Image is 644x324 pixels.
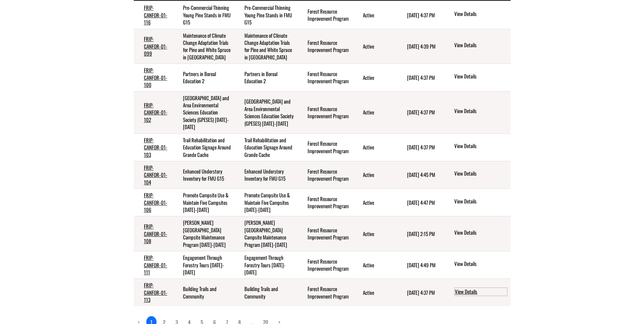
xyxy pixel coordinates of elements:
[173,251,234,279] td: Engagement Through Forestry Tours 2022-2026
[144,191,167,213] a: FRIP-CANFOR-01-106
[134,279,173,306] td: FRIP-CANFOR-01-113
[234,216,297,251] td: Hines Creek Area Campsite Maintenance Program 2022-2026
[234,1,297,29] td: Pre-Commercial Thinning Young Pine Stands in FMU G15
[234,189,297,216] td: Promote Campsite Use & Maintain Five Campsites 2022-2027
[353,251,397,279] td: Active
[144,254,167,276] a: FRIP-CANFOR-01-111
[173,161,234,188] td: Enhanced Understory Inventory for FMU G15
[173,64,234,91] td: Partners in Boreal Education 2
[443,64,510,91] td: action menu
[173,216,234,251] td: Hines Creek Area Campsite Maintenance Program 2022-2026
[297,189,353,216] td: Forest Resource Improvement Program
[353,133,397,161] td: Active
[234,91,297,133] td: Grande Prairie and Area Environmental Sciences Education Society (GPESES) 2022-2026
[173,133,234,161] td: Trail Rehabilitation and Education Signage Around Grande Cache
[297,216,353,251] td: Forest Resource Improvement Program
[397,161,443,188] td: 5/7/2025 4:45 PM
[443,251,510,279] td: action menu
[353,1,397,29] td: Active
[454,287,508,296] a: View details
[397,216,443,251] td: 7/11/2025 2:15 PM
[144,66,167,88] a: FRIP-CANFOR-01-100
[134,91,173,133] td: FRIP-CANFOR-01-102
[144,35,167,57] a: FRIP-CANFOR-01-099
[297,29,353,64] td: Forest Resource Improvement Program
[353,29,397,64] td: Active
[443,216,510,251] td: action menu
[353,91,397,133] td: Active
[297,133,353,161] td: Forest Resource Improvement Program
[407,108,435,116] time: [DATE] 4:37 PM
[144,136,167,158] a: FRIP-CANFOR-01-103
[134,161,173,188] td: FRIP-CANFOR-01-104
[454,107,508,115] a: View details
[454,260,508,268] a: View details
[443,279,510,306] td: action menu
[397,133,443,161] td: 6/6/2025 4:37 PM
[443,91,510,133] td: action menu
[397,1,443,29] td: 6/6/2025 4:37 PM
[454,229,508,237] a: View details
[134,189,173,216] td: FRIP-CANFOR-01-106
[134,251,173,279] td: FRIP-CANFOR-01-111
[454,170,508,178] a: View details
[144,164,167,186] a: FRIP-CANFOR-01-104
[173,279,234,306] td: Building Trails and Community
[297,161,353,188] td: Forest Resource Improvement Program
[407,199,435,206] time: [DATE] 4:47 PM
[297,91,353,133] td: Forest Resource Improvement Program
[443,161,510,188] td: action menu
[407,74,435,81] time: [DATE] 4:37 PM
[397,29,443,64] td: 5/7/2025 4:39 PM
[397,279,443,306] td: 6/6/2025 4:37 PM
[173,91,234,133] td: Grande Prairie and Area Environmental Sciences Education Society (GPESES) 2022-2026
[454,73,508,81] a: View details
[443,189,510,216] td: action menu
[407,11,435,19] time: [DATE] 4:37 PM
[407,171,435,178] time: [DATE] 4:45 PM
[134,133,173,161] td: FRIP-CANFOR-01-103
[353,64,397,91] td: Active
[454,198,508,206] a: View details
[134,216,173,251] td: FRIP-CANFOR-01-108
[407,230,435,237] time: [DATE] 2:15 PM
[297,1,353,29] td: Forest Resource Improvement Program
[407,143,435,151] time: [DATE] 4:37 PM
[397,189,443,216] td: 5/7/2025 4:47 PM
[443,29,510,64] td: action menu
[134,64,173,91] td: FRIP-CANFOR-01-100
[173,189,234,216] td: Promote Campsite Use & Maintain Five Campsites 2022-2027
[353,189,397,216] td: Active
[134,29,173,64] td: FRIP-CANFOR-01-099
[134,1,173,29] td: FRIP-CANFOR-01-116
[173,1,234,29] td: Pre-Commercial Thinning Young Pine Stands in FMU G15
[144,4,167,26] a: FRIP-CANFOR-01-116
[407,42,436,50] time: [DATE] 4:39 PM
[353,216,397,251] td: Active
[297,279,353,306] td: Forest Resource Improvement Program
[234,64,297,91] td: Partners in Boreal Education 2
[353,161,397,188] td: Active
[443,133,510,161] td: action menu
[234,161,297,188] td: Enhanced Understory Inventory for FMU G15
[144,222,167,245] a: FRIP-CANFOR-01-108
[407,289,435,296] time: [DATE] 4:37 PM
[397,251,443,279] td: 5/7/2025 4:49 PM
[397,91,443,133] td: 6/6/2025 4:37 PM
[297,64,353,91] td: Forest Resource Improvement Program
[407,261,436,269] time: [DATE] 4:49 PM
[454,10,508,18] a: View details
[234,279,297,306] td: Building Trails and Community
[443,1,510,29] td: action menu
[397,64,443,91] td: 6/6/2025 4:37 PM
[297,251,353,279] td: Forest Resource Improvement Program
[454,41,508,50] a: View details
[144,281,167,303] a: FRIP-CANFOR-01-113
[173,29,234,64] td: Maintenance of Climate Change Adaptation Trials for Pine and White Spruce in Alberta
[454,142,508,150] a: View details
[234,29,297,64] td: Maintenance of Climate Change Adaptation Trials for Pine and White Spruce in Alberta
[234,133,297,161] td: Trail Rehabilitation and Education Signage Around Grande Cache
[234,251,297,279] td: Engagement Through Forestry Tours 2022-2026
[144,101,167,123] a: FRIP-CANFOR-01-102
[353,279,397,306] td: Active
